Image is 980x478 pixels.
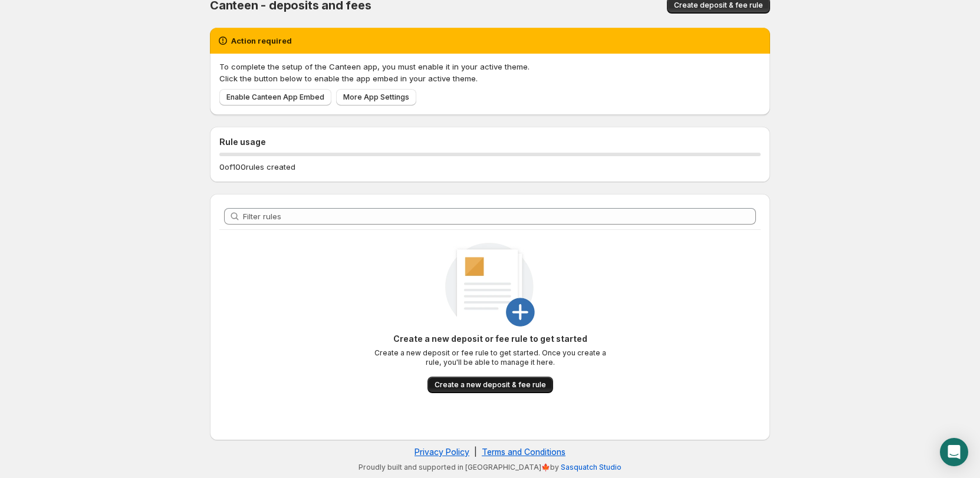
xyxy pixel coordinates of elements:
[482,447,565,457] a: Terms and Conditions
[435,380,546,390] span: Create a new deposit & fee rule
[219,136,761,148] h2: Rule usage
[372,348,608,367] p: Create a new deposit or fee rule to get started. Once you create a rule, you'll be able to manage...
[415,447,469,457] a: Privacy Policy
[561,463,621,472] a: Sasquatch Studio
[474,447,477,457] span: |
[372,333,608,345] p: Create a new deposit or fee rule to get started
[243,208,756,225] input: Filter rules
[343,93,409,102] span: More App Settings
[940,438,968,466] div: Open Intercom Messenger
[226,93,324,102] span: Enable Canteen App Embed
[219,161,295,173] p: 0 of 100 rules created
[219,61,761,72] p: To complete the setup of the Canteen app, you must enable it in your active theme.
[216,463,764,472] p: Proudly built and supported in [GEOGRAPHIC_DATA]🍁by
[219,89,331,106] a: Enable Canteen App Embed
[231,35,292,47] h2: Action required
[219,72,761,84] p: Click the button below to enable the app embed in your active theme.
[336,89,416,106] a: More App Settings
[427,377,553,393] button: Create a new deposit & fee rule
[674,1,763,10] span: Create deposit & fee rule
